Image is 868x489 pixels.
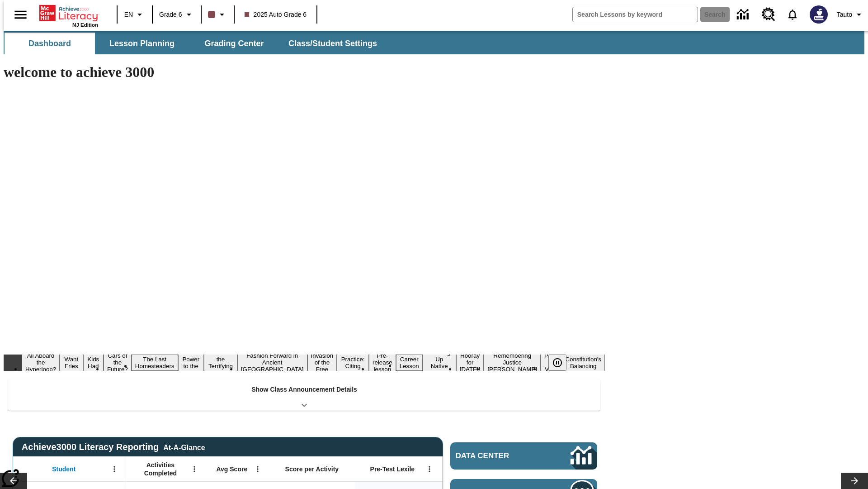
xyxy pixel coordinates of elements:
span: NJ Edition [72,22,98,28]
span: Class/Student Settings [288,38,377,49]
span: Score per Activity [285,465,339,473]
span: 2025 Auto Grade 6 [245,10,307,19]
span: Grade 6 [159,10,182,19]
button: Pause [548,355,566,371]
span: Pre-Test Lexile [370,465,415,473]
button: Open side menu [7,1,34,28]
button: Slide 12 Career Lesson [396,355,423,371]
button: Slide 4 Cars of the Future? [104,351,132,374]
button: Select a new avatar [804,3,833,26]
button: Slide 7 Attack of the Terrifying Tomatoes [204,348,237,378]
button: Slide 16 Point of View [541,351,561,374]
span: Avg Score [216,465,247,473]
button: Slide 10 Mixed Practice: Citing Evidence [337,348,369,378]
button: Class color is dark brown. Change class color [204,6,231,23]
button: Grading Center [189,33,279,54]
p: Show Class Announcement Details [251,385,357,394]
span: Tauto [837,10,852,19]
div: Home [39,3,98,28]
button: Slide 2 Do You Want Fries With That? [60,341,83,384]
h1: welcome to achieve 3000 [4,64,605,81]
button: Dashboard [5,33,95,54]
button: Slide 5 The Last Homesteaders [132,355,178,371]
button: Slide 1 All Aboard the Hyperloop? [22,351,60,374]
div: At-A-Glance [163,442,205,452]
button: Slide 3 Dirty Jobs Kids Had To Do [83,341,104,384]
a: Resource Center, Will open in new tab [756,2,781,27]
span: Activities Completed [131,461,190,477]
button: Slide 15 Remembering Justice O'Connor [484,351,541,374]
button: Slide 11 Pre-release lesson [369,351,396,374]
button: Lesson carousel, Next [841,473,868,489]
button: Class/Student Settings [281,33,384,54]
button: Language: EN, Select a language [120,6,149,23]
span: EN [124,10,133,19]
a: Notifications [781,3,804,26]
span: Dashboard [28,38,71,49]
button: Slide 9 The Invasion of the Free CD [307,344,337,381]
span: Student [52,465,75,473]
div: Show Class Announcement Details [8,379,600,411]
button: Slide 8 Fashion Forward in Ancient Rome [237,351,307,374]
span: Lesson Planning [109,38,175,49]
button: Slide 13 Cooking Up Native Traditions [423,348,456,378]
span: Achieve3000 Literacy Reporting [22,442,205,452]
button: Slide 14 Hooray for Constitution Day! [456,351,484,374]
button: Open Menu [423,462,436,476]
span: Grading Center [204,38,264,49]
input: search field [573,7,698,22]
span: Data Center [456,451,540,460]
div: SubNavbar [4,33,385,54]
img: Avatar [810,5,828,24]
div: Pause [548,355,576,371]
div: SubNavbar [4,31,864,54]
button: Lesson Planning [97,33,187,54]
button: Slide 6 Solar Power to the People [178,348,204,378]
a: Data Center [450,442,597,470]
a: Home [39,4,98,22]
button: Open Menu [108,462,121,476]
button: Open Menu [188,462,201,476]
button: Grade: Grade 6, Select a grade [156,6,198,23]
button: Slide 17 The Constitution's Balancing Act [561,348,605,378]
button: Open Menu [251,462,264,476]
a: Data Center [731,2,756,27]
button: Profile/Settings [833,6,868,23]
